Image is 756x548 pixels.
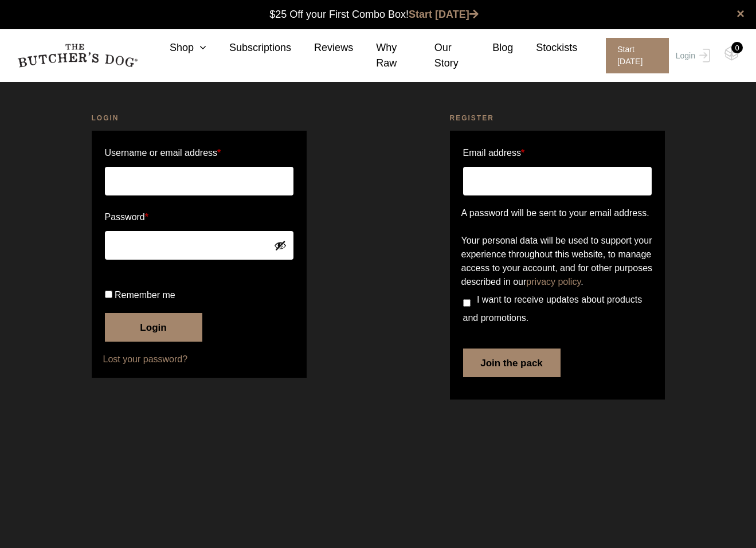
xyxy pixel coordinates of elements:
[731,42,743,53] div: 0
[463,349,561,377] button: Join the pack
[673,38,710,73] a: Login
[409,9,479,20] a: Start [DATE]
[513,40,577,56] a: Stockists
[737,7,745,21] a: close
[450,112,665,124] h2: Register
[594,38,673,73] a: Start [DATE]
[105,144,293,162] label: Username or email address
[291,40,353,56] a: Reviews
[115,290,175,300] span: Remember me
[606,38,669,73] span: Start [DATE]
[147,40,206,56] a: Shop
[206,40,291,56] a: Subscriptions
[105,208,293,226] label: Password
[105,313,202,342] button: Login
[461,234,653,289] p: Your personal data will be used to support your experience throughout this website, to manage acc...
[463,299,471,307] input: I want to receive updates about products and promotions.
[526,277,581,287] a: privacy policy
[274,239,287,252] button: Show password
[103,353,295,366] a: Lost your password?
[353,40,412,71] a: Why Raw
[105,291,112,298] input: Remember me
[469,40,513,56] a: Blog
[461,206,653,220] p: A password will be sent to your email address.
[463,144,525,162] label: Email address
[92,112,307,124] h2: Login
[724,46,739,61] img: TBD_Cart-Empty.png
[463,295,643,323] span: I want to receive updates about products and promotions.
[412,40,470,71] a: Our Story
